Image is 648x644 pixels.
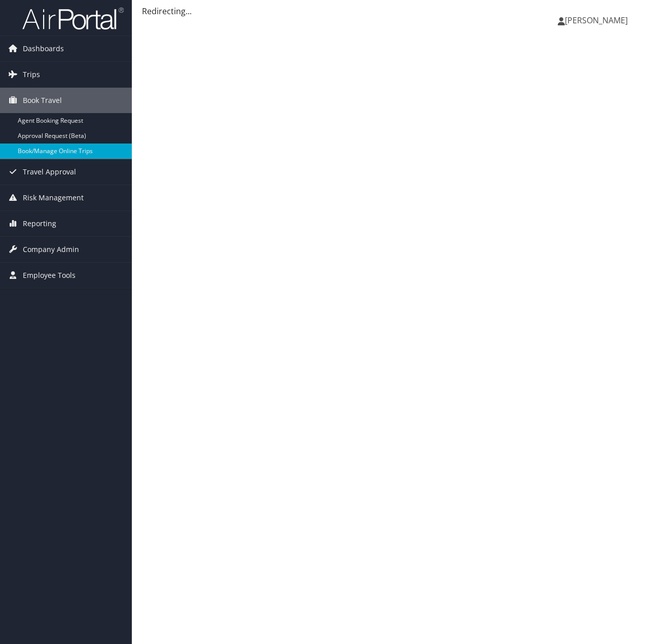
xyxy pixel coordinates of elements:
img: airportal-logo.png [22,7,124,30]
span: Company Admin [23,237,79,262]
span: [PERSON_NAME] [565,15,628,26]
div: Redirecting... [142,5,638,17]
span: Risk Management [23,185,84,210]
span: Trips [23,62,40,87]
span: Book Travel [23,88,62,113]
span: Reporting [23,211,56,236]
span: Employee Tools [23,263,76,288]
a: [PERSON_NAME] [558,5,638,35]
span: Dashboards [23,36,64,61]
span: Travel Approval [23,159,76,185]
